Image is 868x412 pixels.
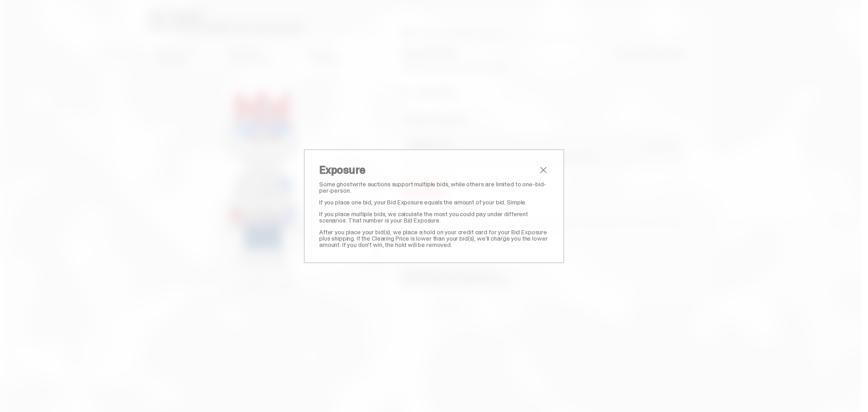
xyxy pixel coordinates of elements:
[538,165,549,175] button: close
[319,199,549,205] p: If you place one bid, your Bid Exposure equals the amount of your bid. Simple.
[319,165,538,175] h2: Exposure
[319,181,549,194] p: Some ghostwrite auctions support multiple bids, while others are limited to one-bid-per-person.
[319,211,549,223] p: If you place multiple bids, we calculate the most you could pay under different scenarios. That n...
[319,229,549,248] p: After you place your bid(s), we place a hold on your credit card for your Bid Exposure plus shipp...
